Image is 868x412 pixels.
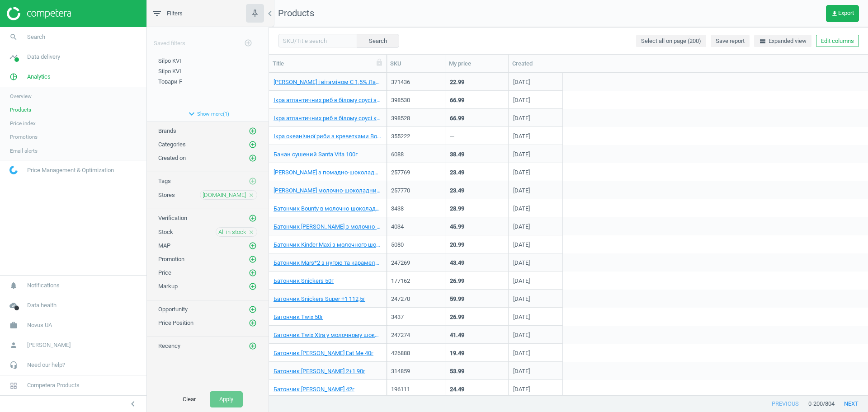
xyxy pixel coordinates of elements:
[450,295,464,303] div: 59.99
[274,331,382,339] a: Батончик Twix Xtra у молочному шоколаді 75г
[513,295,530,306] div: [DATE]
[274,241,382,249] a: Батончик Kinder Maxi з молочного шоколаду 21г
[391,78,440,86] div: 371436
[27,381,80,389] span: Competera Products
[249,255,257,263] i: add_circle_outline
[450,241,464,249] div: 20.99
[239,34,257,52] button: add_circle_outline
[158,178,171,184] span: Tags
[513,132,530,144] div: [DATE]
[10,93,32,100] span: Overview
[248,177,257,186] button: add_circle_outline
[450,331,464,339] div: 41.49
[391,187,440,195] div: 257770
[274,295,365,303] a: Батончик Snickers Super +1 112,5г
[249,269,257,277] i: add_circle_outline
[5,337,22,354] i: person
[158,127,176,134] span: Brands
[274,169,382,177] a: [PERSON_NAME] з помадно-шоколадною начинкою 43г
[248,255,257,264] button: add_circle_outline
[27,341,71,349] span: [PERSON_NAME]
[513,277,530,288] div: [DATE]
[158,342,180,349] span: Recency
[158,229,173,235] span: Stock
[158,256,184,262] span: Promotion
[269,73,868,395] div: grid
[808,400,823,408] span: 0 - 200
[249,305,257,314] i: add_circle_outline
[248,318,257,328] button: add_circle_outline
[278,8,314,19] span: Products
[248,229,255,235] i: close
[158,283,178,290] span: Markup
[5,48,22,66] i: timeline
[357,34,399,47] button: Search
[274,259,382,267] a: Батончик Mars*2 з нугою та карамеллю 70г
[158,68,181,75] span: Silpo KVI
[158,242,170,249] span: MAP
[513,169,530,180] div: [DATE]
[10,106,31,113] span: Products
[158,319,193,326] span: Price Position
[391,114,440,122] div: 398528
[27,301,57,309] span: Data health
[248,241,257,250] button: add_circle_outline
[513,187,530,198] div: [DATE]
[450,187,464,195] div: 23.49
[450,169,464,177] div: 23.49
[10,147,38,154] span: Email alerts
[27,281,60,290] span: Notifications
[248,140,257,149] button: add_circle_outline
[513,150,530,162] div: [DATE]
[274,277,334,285] a: Батончик Snickers 50г
[248,192,255,198] i: close
[513,313,530,324] div: [DATE]
[278,34,357,47] input: SKU/Title search
[5,68,22,85] i: pie_chart_outlined
[513,349,530,360] div: [DATE]
[831,10,838,17] i: get_app
[450,259,464,267] div: 43.49
[248,268,257,277] button: add_circle_outline
[274,78,382,86] a: [PERSON_NAME] і вітаміном С 1,5% Лактонія Імун Пляшка 0,100 г
[513,205,530,216] div: [DATE]
[513,223,530,234] div: [DATE]
[27,166,114,174] span: Price Management & Optimization
[391,241,440,249] div: 5080
[249,140,257,149] i: add_circle_outline
[151,8,162,19] i: filter_list
[249,177,257,185] i: add_circle_outline
[754,35,811,47] button: horizontal_splitExpanded view
[391,205,440,213] div: 3438
[513,331,530,342] div: [DATE]
[5,356,22,374] i: headset_mic
[5,277,22,294] i: notifications
[390,60,441,68] div: SKU
[173,391,205,407] button: Clear
[450,150,464,159] div: 38.49
[158,154,186,161] span: Created on
[274,349,373,357] a: Батончик [PERSON_NAME] Eat Me 40г
[450,114,464,122] div: 66.99
[10,133,38,140] span: Promotions
[274,205,382,213] a: Батончик Bounty в молочно-шоколадній глазурі та кокосовою начинкою 57г
[244,39,252,47] i: add_circle_outline
[449,60,505,68] div: My price
[274,385,354,393] a: Батончик [PERSON_NAME] 42г
[27,33,45,41] span: Search
[450,385,464,393] div: 24.49
[513,96,530,108] div: [DATE]
[450,132,454,144] div: —
[826,5,859,22] button: get_appExport
[158,269,171,276] span: Price
[450,367,464,375] div: 53.99
[186,108,197,119] i: expand_more
[391,96,440,104] div: 398530
[7,7,71,20] img: ajHJNr6hYgQAAAAASUVORK5CYII=
[249,127,257,135] i: add_circle_outline
[210,391,243,407] button: Apply
[391,385,440,393] div: 196111
[512,60,559,68] div: Created
[248,154,257,163] button: add_circle_outline
[27,53,60,61] span: Data delivery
